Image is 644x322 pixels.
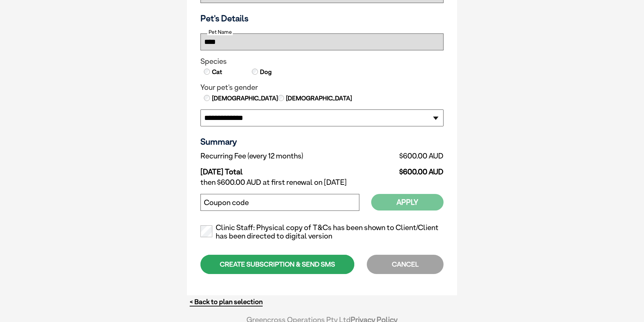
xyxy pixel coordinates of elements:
label: Coupon code [204,198,249,207]
legend: Your pet's gender [200,83,444,92]
td: then $600.00 AUD at first renewal on [DATE] [200,176,444,189]
td: Recurring Fee (every 12 months) [200,150,369,162]
div: CREATE SUBSCRIPTION & SEND SMS [200,255,354,274]
legend: Species [200,57,444,66]
label: Clinic Staff: Physical copy of T&Cs has been shown to Client/Client has been directed to digital ... [200,223,444,241]
td: $600.00 AUD [369,162,444,176]
button: Apply [371,194,444,210]
input: Clinic Staff: Physical copy of T&Cs has been shown to Client/Client has been directed to digital ... [200,225,212,237]
td: [DATE] Total [200,162,369,176]
div: CANCEL [367,255,444,274]
h3: Summary [200,137,444,147]
h3: Pet's Details [198,13,446,23]
a: < Back to plan selection [190,298,263,306]
td: $600.00 AUD [369,150,444,162]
